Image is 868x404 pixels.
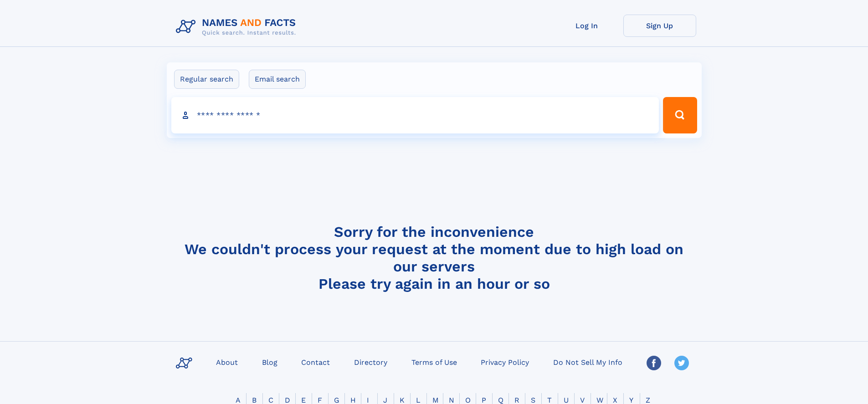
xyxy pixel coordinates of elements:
a: About [212,355,241,368]
a: Directory [350,355,391,368]
a: Blog [258,355,281,368]
label: Email search [249,70,306,89]
a: Do Not Sell My Info [550,355,626,368]
input: search input [171,97,659,133]
img: Logo Names and Facts [172,15,303,39]
a: Contact [298,355,334,368]
img: Twitter [674,356,689,370]
button: Search Button [663,97,697,133]
a: Privacy Policy [477,355,533,368]
a: Terms of Use [408,355,461,368]
img: Facebook [647,356,661,370]
a: Sign Up [623,15,696,37]
h4: Sorry for the inconvenience We couldn't process your request at the moment due to high load on ou... [172,223,696,292]
label: Regular search [174,70,239,89]
a: Log In [550,15,623,37]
